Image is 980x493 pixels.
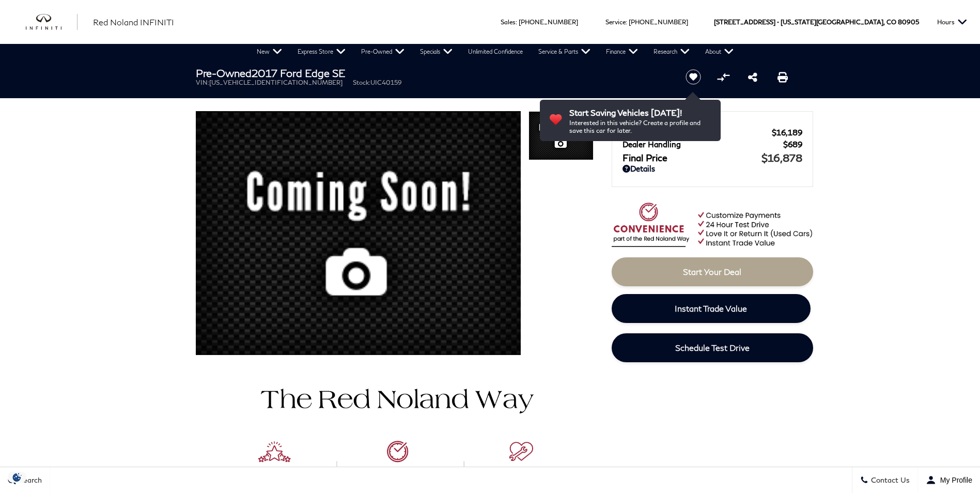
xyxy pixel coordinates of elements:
[5,472,29,483] img: Opt-Out Icon
[683,267,741,276] span: Start Your Deal
[528,111,594,161] img: Used 2017 Ingot Silver Ford SE image 1
[936,476,972,484] span: My Profile
[598,44,646,59] a: Finance
[646,44,697,59] a: Research
[290,44,353,59] a: Express Store
[623,128,772,137] span: Red Noland Price
[697,44,741,59] a: About
[715,69,731,85] button: Compare Vehicle
[605,18,626,26] span: Service
[868,476,910,485] span: Contact Us
[777,71,788,83] a: Print this Pre-Owned 2017 Ford Edge SE
[26,14,77,30] img: INFINITI
[501,18,516,26] span: Sales
[412,44,460,59] a: Specials
[196,67,252,79] strong: Pre-Owned
[783,140,802,149] span: $689
[612,294,811,323] a: Instant Trade Value
[516,18,517,26] span: :
[629,18,688,26] a: [PHONE_NUMBER]
[748,71,757,83] a: Share this Pre-Owned 2017 Ford Edge SE
[196,79,209,86] span: VIN:
[93,17,174,27] span: Red Noland INFINITI
[623,151,802,164] a: Final Price $16,878
[682,69,705,85] button: Save vehicle
[714,18,919,26] a: [STREET_ADDRESS] • [US_STATE][GEOGRAPHIC_DATA], CO 80905
[623,140,783,149] span: Dealer Handling
[675,303,747,313] span: Instant Trade Value
[353,44,412,59] a: Pre-Owned
[612,257,813,286] a: Start Your Deal
[918,467,980,493] button: Open user profile menu
[675,343,750,352] span: Schedule Test Drive
[16,476,42,485] span: Search
[460,44,531,59] a: Unlimited Confidence
[623,140,802,149] a: Dealer Handling $689
[623,164,802,173] a: Details
[519,18,578,26] a: [PHONE_NUMBER]
[93,16,174,28] a: Red Noland INFINITI
[209,79,343,86] span: [US_VEHICLE_IDENTIFICATION_NUMBER]
[196,67,668,79] h1: 2017 Ford Edge SE
[249,44,290,59] a: New
[26,14,77,30] a: infiniti
[531,44,598,59] a: Service & Parts
[623,152,761,163] span: Final Price
[196,111,521,362] img: Used 2017 Ingot Silver Ford SE image 1
[249,44,741,59] nav: Main Navigation
[612,333,813,362] a: Schedule Test Drive
[761,151,802,164] span: $16,878
[5,472,29,483] section: Click to Open Cookie Consent Modal
[623,128,802,137] a: Red Noland Price $16,189
[370,79,402,86] span: UIC40159
[772,128,802,137] span: $16,189
[626,18,627,26] span: :
[353,79,370,86] span: Stock:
